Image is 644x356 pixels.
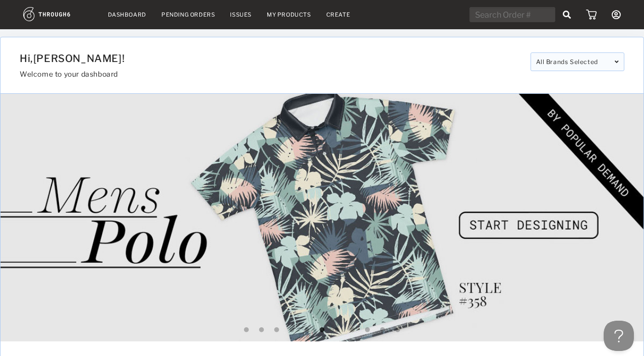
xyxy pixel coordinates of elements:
[317,325,327,335] button: 6
[393,325,403,335] button: 11
[332,325,342,335] button: 7
[326,11,350,18] a: Create
[23,7,93,21] img: logo.1c10ca64.svg
[242,325,252,335] button: 1
[108,11,146,18] a: Dashboard
[604,321,634,351] iframe: Toggle Customer Support
[20,52,522,65] h1: Hi, [PERSON_NAME] !
[257,325,267,335] button: 2
[267,11,311,18] a: My Products
[302,325,312,335] button: 5
[347,325,358,335] button: 8
[272,325,282,335] button: 3
[20,70,522,78] h3: Welcome to your dashboard
[1,94,644,341] img: 6679a4ea-a1b0-4de2-84c1-b8f961c4f6f9.jpg
[378,325,388,335] button: 10
[363,325,373,335] button: 9
[531,52,625,71] div: All Brands Selected
[470,7,555,22] input: Search Order #
[287,325,297,335] button: 4
[230,11,252,18] a: Issues
[161,11,215,18] a: Pending Orders
[586,10,597,20] img: icon_cart.dab5cea1.svg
